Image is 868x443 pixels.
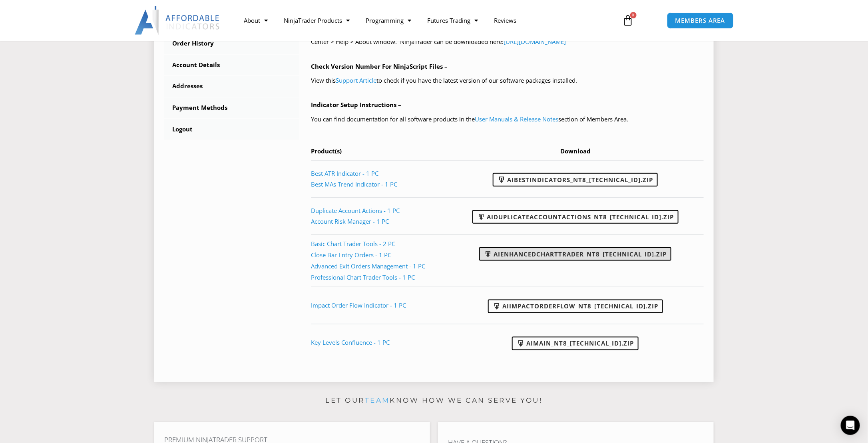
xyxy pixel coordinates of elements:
img: LogoAI | Affordable Indicators – NinjaTrader [135,6,221,35]
a: AIBestIndicators_NT8_[TECHNICAL_ID].zip [493,173,658,187]
a: Account Risk Manager - 1 PC [311,217,389,225]
p: You can find documentation for all software products in the section of Members Area. [311,114,704,125]
nav: Menu [236,11,613,30]
a: Best ATR Indicator - 1 PC [311,169,379,177]
a: Support Article [336,76,377,84]
a: [URL][DOMAIN_NAME] [504,38,566,46]
a: About [236,11,276,30]
a: Best MAs Trend Indicator - 1 PC [311,180,398,188]
a: AIImpactOrderFlow_NT8_[TECHNICAL_ID].zip [488,300,663,313]
a: Payment Methods [164,97,299,118]
a: team [365,396,390,404]
a: Reviews [486,11,524,30]
p: View this to check if you have the latest version of our software packages installed. [311,75,704,86]
a: AIDuplicateAccountActions_NT8_[TECHNICAL_ID].zip [472,210,679,224]
a: Close Bar Entry Orders - 1 PC [311,251,392,259]
span: Download [560,147,591,155]
a: Futures Trading [419,11,486,30]
a: Impact Order Flow Indicator - 1 PC [311,301,406,309]
a: Logout [164,119,299,140]
span: 0 [630,12,637,18]
a: Programming [358,11,419,30]
a: AIEnhancedChartTrader_NT8_[TECHNICAL_ID].zip [479,247,671,261]
a: Advanced Exit Orders Management - 1 PC [311,262,426,270]
div: Open Intercom Messenger [841,416,860,435]
a: Duplicate Account Actions - 1 PC [311,207,400,215]
a: User Manuals & Release Notes [475,115,559,123]
a: NinjaTrader Products [276,11,358,30]
a: Order History [164,33,299,54]
span: MEMBERS AREA [675,18,725,24]
span: Product(s) [311,147,342,155]
a: 0 [611,9,646,32]
a: Addresses [164,76,299,97]
a: MEMBERS AREA [667,12,734,29]
a: Basic Chart Trader Tools - 2 PC [311,240,396,248]
b: Check Version Number For NinjaScript Files – [311,62,448,70]
a: Account Details [164,55,299,75]
a: Professional Chart Trader Tools - 1 PC [311,273,415,281]
a: Key Levels Confluence - 1 PC [311,338,390,346]
p: Let our know how we can serve you! [154,394,714,407]
a: AIMain_NT8_[TECHNICAL_ID].zip [512,337,639,350]
b: Indicator Setup Instructions – [311,101,402,109]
